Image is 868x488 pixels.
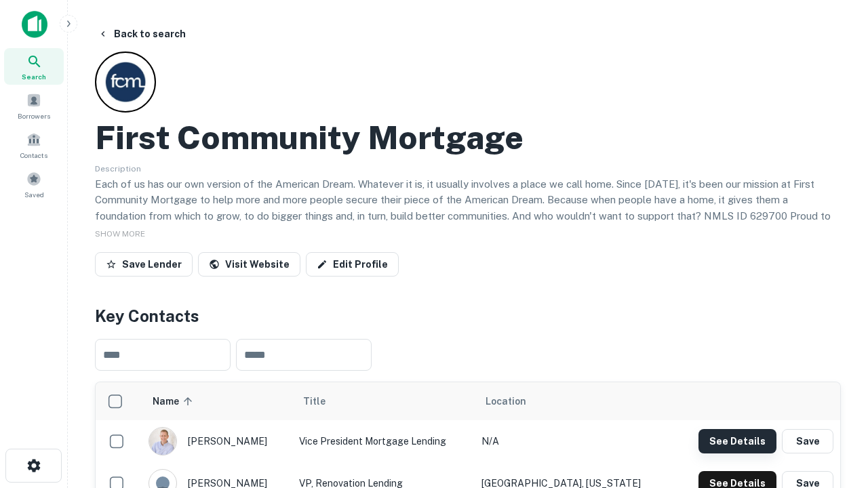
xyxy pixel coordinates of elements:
[4,166,64,203] a: Saved
[95,118,524,157] h2: First Community Mortgage
[198,252,300,277] a: Visit Website
[486,393,526,409] span: Location
[92,22,191,46] button: Back to search
[698,429,776,453] button: See Details
[95,164,141,174] span: Description
[95,176,841,240] p: Each of us has our own version of the American Dream. Whatever it is, it usually involves a place...
[95,252,193,277] button: Save Lender
[149,428,176,455] img: 1520878720083
[24,189,44,200] span: Saved
[292,382,475,420] th: Title
[4,87,64,124] a: Borrowers
[4,127,64,163] a: Contacts
[149,427,285,455] div: [PERSON_NAME]
[22,71,46,82] span: Search
[4,48,64,85] a: Search
[475,420,671,462] td: N/A
[20,150,47,161] span: Contacts
[800,336,868,401] iframe: Chat Widget
[95,229,145,239] span: SHOW MORE
[153,393,197,409] span: Name
[18,110,50,121] span: Borrowers
[782,429,833,453] button: Save
[475,382,671,420] th: Location
[142,382,292,420] th: Name
[303,393,343,409] span: Title
[306,252,399,277] a: Edit Profile
[22,11,47,38] img: capitalize-icon.png
[292,420,475,462] td: Vice President Mortgage Lending
[95,304,841,328] h4: Key Contacts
